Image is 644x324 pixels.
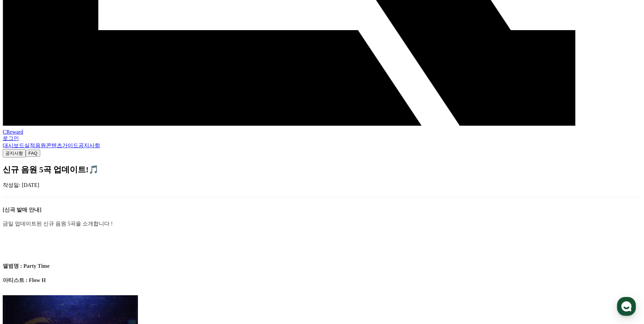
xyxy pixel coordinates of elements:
h2: 신규 음원 5곡 업데이트!🎵 [3,164,641,175]
a: 대화 [45,215,87,232]
span: 설정 [104,225,113,230]
a: 공지사항 [3,150,26,156]
a: FAQ [26,150,40,156]
strong: 앨범명 : [3,263,22,269]
a: 가이드 [62,143,78,148]
p: 금일 업데이트된 신규 음원 5곡을 소개합니다 ! [3,219,641,228]
a: 대시보드 [3,143,24,148]
strong: Party Time [23,263,49,269]
span: 작성일: [DATE] [3,182,39,188]
span: 대화 [62,225,70,231]
button: 공지사항 [3,149,26,157]
a: 실적 [24,143,35,148]
a: 로그인 [3,135,19,141]
a: CReward [3,123,641,135]
a: 홈 [2,215,45,232]
a: 공지사항 [78,143,100,148]
button: FAQ [26,150,40,157]
a: 음원 [35,143,46,148]
a: 콘텐츠 [46,143,62,148]
span: 홈 [21,225,25,230]
strong: [신곡 발매 안내] [3,207,42,213]
span: CReward [3,129,23,135]
a: 설정 [87,215,130,232]
strong: 아티스트 : [3,277,27,283]
strong: Flow H [29,277,46,283]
